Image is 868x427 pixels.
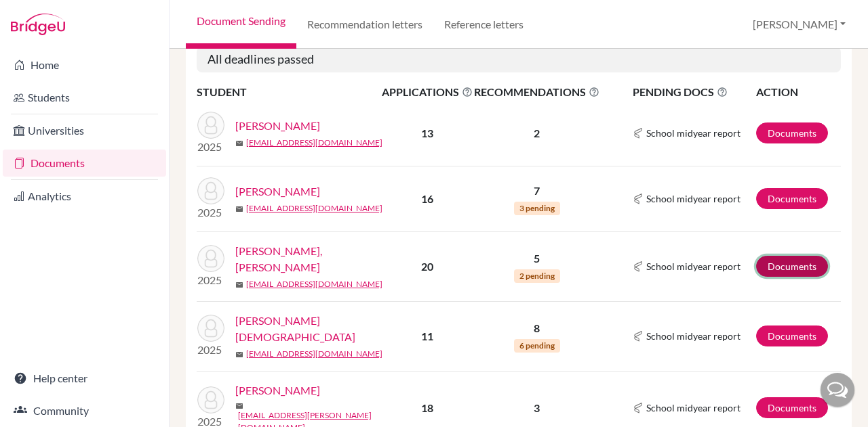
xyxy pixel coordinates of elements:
[197,272,224,288] p: 2025
[646,329,741,343] span: School midyear report
[633,331,644,342] img: Common App logo
[756,256,828,277] a: Documents
[197,315,224,342] img: Newman, Christian
[646,259,741,273] span: School midyear report
[756,325,828,346] a: Documents
[755,83,841,101] th: ACTION
[235,118,320,134] a: [PERSON_NAME]
[756,122,828,143] a: Documents
[11,14,65,35] img: Bridge-U
[3,51,166,78] a: Home
[474,400,599,416] p: 3
[382,84,473,100] span: APPLICATIONS
[235,402,243,410] span: mail
[3,84,166,111] a: Students
[246,137,382,149] a: [EMAIL_ADDRESS][DOMAIN_NAME]
[646,126,741,140] span: School midyear report
[31,9,58,22] span: Help
[633,84,755,100] span: PENDING DOCS
[197,177,224,204] img: Kim, Junseo
[756,188,828,209] a: Documents
[514,339,560,353] span: 6 pending
[514,269,560,283] span: 2 pending
[3,117,166,144] a: Universities
[421,330,433,342] b: 11
[633,128,644,139] img: Common App logo
[246,278,382,290] a: [EMAIL_ADDRESS][DOMAIN_NAME]
[421,260,433,273] b: 20
[474,320,599,336] p: 8
[421,401,433,414] b: 18
[235,281,243,289] span: mail
[235,351,243,359] span: mail
[235,183,320,200] a: [PERSON_NAME]
[246,348,382,360] a: [EMAIL_ADDRESS][DOMAIN_NAME]
[246,202,382,215] a: [EMAIL_ADDRESS][DOMAIN_NAME]
[514,202,560,215] span: 3 pending
[474,125,599,141] p: 2
[197,386,224,413] img: Sablan, Somie
[474,183,599,199] p: 7
[235,382,320,399] a: [PERSON_NAME]
[3,397,166,424] a: Community
[421,192,433,205] b: 16
[3,365,166,392] a: Help center
[474,250,599,267] p: 5
[197,83,381,101] th: STUDENT
[646,401,741,415] span: School midyear report
[235,139,243,148] span: mail
[633,261,644,272] img: Common App logo
[235,313,391,345] a: [PERSON_NAME][DEMOGRAPHIC_DATA]
[197,139,224,155] p: 2025
[756,397,828,418] a: Documents
[197,112,224,139] img: Joab, Omari
[747,12,852,37] button: [PERSON_NAME]
[3,183,166,210] a: Analytics
[235,205,243,213] span: mail
[633,403,644,413] img: Common App logo
[474,84,599,100] span: RECOMMENDATIONS
[197,245,224,272] img: Li, Charlie Wei
[421,127,433,139] b: 13
[197,47,841,72] h5: All deadlines passed
[197,204,224,221] p: 2025
[633,194,644,204] img: Common App logo
[3,150,166,177] a: Documents
[197,342,224,358] p: 2025
[235,243,391,275] a: [PERSON_NAME], [PERSON_NAME]
[646,192,741,206] span: School midyear report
